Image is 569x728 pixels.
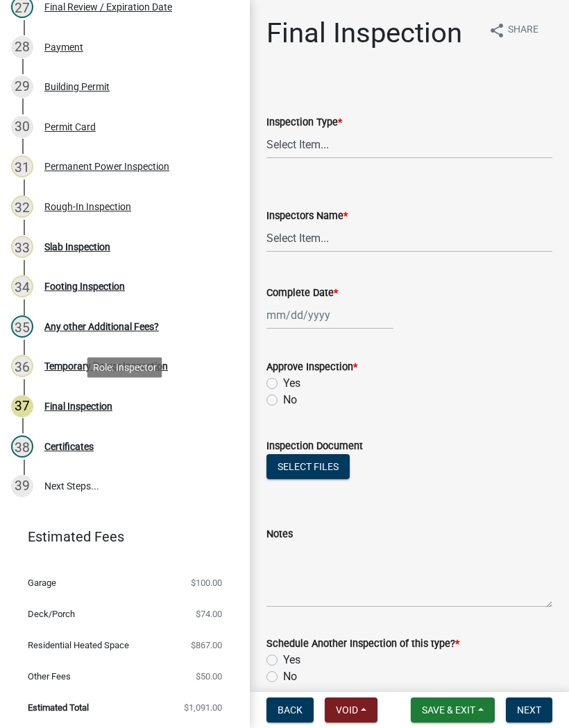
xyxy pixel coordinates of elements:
[11,275,33,297] div: 34
[28,641,129,650] span: Residential Heated Space
[11,395,33,417] div: 37
[283,652,300,668] label: Yes
[508,22,538,39] span: Share
[266,118,342,128] label: Inspection Type
[11,355,33,377] div: 36
[44,162,169,171] div: Permanent Power Inspection
[11,116,33,138] div: 30
[517,704,541,716] span: Next
[266,530,293,539] label: Notes
[196,609,222,618] span: $74.00
[11,76,33,98] div: 29
[11,155,33,177] div: 31
[266,363,357,372] label: Approve Inspection
[278,704,303,716] span: Back
[28,703,89,712] span: Estimated Total
[44,122,96,132] div: Permit Card
[44,401,112,411] div: Final Inspection
[44,442,94,451] div: Certificates
[44,281,125,291] div: Footing Inspection
[44,322,159,331] div: Any other Additional Fees?
[11,435,33,458] div: 38
[191,641,222,650] span: $867.00
[11,36,33,58] div: 28
[28,672,71,681] span: Other Fees
[196,672,222,681] span: $50.00
[44,361,168,371] div: Temporary Power Inspection
[44,242,110,252] div: Slab Inspection
[191,578,222,587] span: $100.00
[28,578,56,587] span: Garage
[11,523,228,551] a: Estimated Fees
[11,236,33,258] div: 33
[266,288,338,298] label: Complete Date
[266,454,350,479] button: Select files
[11,196,33,218] div: 32
[44,2,172,12] div: Final Review / Expiration Date
[266,639,459,649] label: Schedule Another Inspection of this type?
[325,697,377,722] button: Void
[266,301,393,329] input: mm/dd/yyyy
[266,17,462,50] h1: Final Inspection
[336,704,358,716] span: Void
[11,475,33,497] div: 39
[44,42,83,52] div: Payment
[283,668,297,685] label: No
[506,697,552,722] button: Next
[489,22,505,39] i: share
[283,375,300,392] label: Yes
[28,609,75,618] span: Deck/Porch
[283,392,297,408] label: No
[477,17,550,44] button: shareShare
[266,442,363,451] label: Inspection Document
[44,82,110,92] div: Building Permit
[422,704,475,716] span: Save & Exit
[44,202,131,211] div: Rough-In Inspection
[266,211,348,221] label: Inspectors Name
[87,357,162,377] div: Role: Inspector
[411,697,495,722] button: Save & Exit
[11,315,33,338] div: 35
[184,703,222,712] span: $1,091.00
[266,697,314,722] button: Back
